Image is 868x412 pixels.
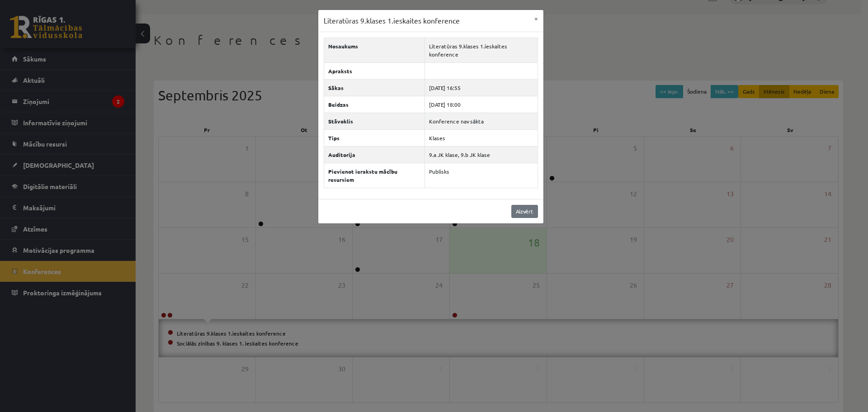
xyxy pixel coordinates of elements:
td: Publisks [425,163,538,188]
td: 9.a JK klase, 9.b JK klase [425,146,538,163]
th: Stāvoklis [324,113,425,129]
h3: Literatūras 9.klases 1.ieskaites konference [324,15,460,26]
th: Beidzas [324,96,425,113]
td: Konference nav sākta [425,113,538,129]
th: Tips [324,129,425,146]
button: × [529,10,543,27]
th: Nosaukums [324,38,425,62]
a: Aizvērt [511,205,538,218]
td: [DATE] 18:00 [425,96,538,113]
td: Klases [425,129,538,146]
td: [DATE] 16:55 [425,79,538,96]
th: Pievienot ierakstu mācību resursiem [324,163,425,188]
th: Auditorija [324,146,425,163]
td: Literatūras 9.klases 1.ieskaites konference [425,38,538,62]
th: Sākas [324,79,425,96]
th: Apraksts [324,62,425,79]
